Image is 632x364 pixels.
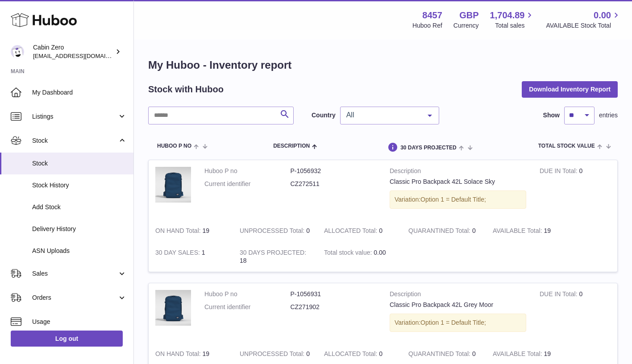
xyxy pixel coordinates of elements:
span: 0.00 [594,9,611,21]
span: Delivery History [32,225,127,233]
a: 1,704.89 Total sales [490,9,535,30]
span: 30 DAYS PROJECTED [400,145,457,151]
span: Option 1 = Default Title; [420,196,486,203]
dd: P-1056932 [291,167,377,175]
div: Cabin Zero [33,43,113,60]
span: All [344,111,421,120]
dt: Current identifier [204,180,291,188]
div: Classic Pro Backpack 42L Grey Moor [390,301,526,309]
img: product image [155,290,191,326]
a: 0.00 AVAILABLE Stock Total [546,9,621,30]
strong: ON HAND Total [155,350,203,360]
span: Listings [32,112,117,121]
div: Huboo Ref [412,21,442,30]
strong: ALLOCATED Total [324,350,379,360]
div: Classic Pro Backpack 42L Solace Sky [390,178,526,186]
img: product image [155,167,191,203]
h2: Stock with Huboo [148,83,224,95]
strong: UNPROCESSED Total [240,227,306,236]
dd: CZ271902 [291,303,377,311]
img: debbychu@cabinzero.com [11,45,24,58]
td: 1 [149,242,233,272]
span: [EMAIL_ADDRESS][DOMAIN_NAME] [33,52,131,59]
span: Add Stock [32,203,127,211]
span: Stock History [32,181,127,190]
h1: My Huboo - Inventory report [148,58,618,72]
span: Orders [32,294,117,302]
strong: AVAILABLE Total [493,350,544,360]
td: 18 [233,242,317,272]
span: ASN Uploads [32,247,127,255]
td: 19 [149,220,233,242]
dd: P-1056931 [291,290,377,298]
span: My Dashboard [32,88,127,97]
strong: Total stock value [324,249,374,258]
strong: Description [390,290,526,301]
span: Option 1 = Default Title; [420,319,486,326]
span: Total stock value [538,143,595,149]
strong: DUE IN Total [540,290,579,300]
div: Currency [453,21,479,30]
strong: DUE IN Total [540,167,579,177]
td: 19 [486,220,570,242]
label: Country [312,111,336,120]
span: Total sales [495,21,535,30]
strong: 30 DAY SALES [155,249,202,258]
span: Huboo P no [157,143,191,149]
span: entries [599,111,618,120]
a: Log out [11,331,123,347]
dd: CZ272511 [291,180,377,188]
span: 0 [472,227,476,234]
td: 0 [233,220,317,242]
span: Stock [32,159,127,168]
span: Usage [32,318,127,326]
dt: Current identifier [204,303,291,311]
label: Show [543,111,560,120]
td: 0 [533,283,617,343]
td: 0 [533,160,617,220]
strong: QUARANTINED Total [408,227,472,236]
strong: GBP [459,9,478,21]
div: Variation: [390,190,526,209]
strong: 8457 [422,9,442,21]
strong: Description [390,167,526,178]
strong: ON HAND Total [155,227,203,236]
span: 0 [472,350,476,357]
strong: ALLOCATED Total [324,227,379,236]
span: 0.00 [374,249,386,256]
dt: Huboo P no [204,290,291,298]
strong: UNPROCESSED Total [240,350,306,360]
span: Sales [32,269,117,278]
strong: 30 DAYS PROJECTED [240,249,306,258]
button: Download Inventory Report [522,81,618,97]
span: Stock [32,136,117,145]
span: Description [273,143,310,149]
td: 0 [317,220,402,242]
span: AVAILABLE Stock Total [546,21,621,30]
strong: AVAILABLE Total [493,227,544,236]
div: Variation: [390,314,526,332]
strong: QUARANTINED Total [408,350,472,360]
span: 1,704.89 [490,9,525,21]
dt: Huboo P no [204,167,291,175]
